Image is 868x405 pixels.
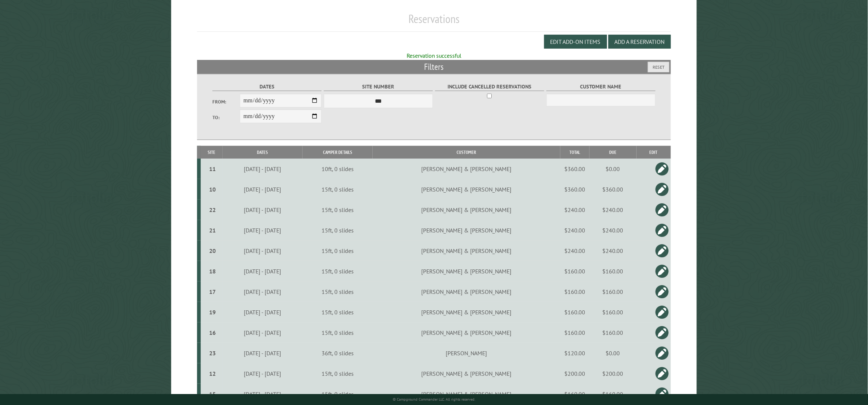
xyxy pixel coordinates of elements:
button: Reset [648,62,669,72]
td: 36ft, 0 slides [303,343,372,363]
td: 15ft, 0 slides [303,384,372,404]
td: $360.00 [589,179,637,200]
td: 15ft, 0 slides [303,363,372,384]
th: Customer [373,146,560,159]
div: 17 [204,288,221,295]
td: [PERSON_NAME] & [PERSON_NAME] [373,200,560,220]
label: From: [212,98,240,105]
label: Site Number [324,83,433,91]
td: [PERSON_NAME] & [PERSON_NAME] [373,261,560,281]
h1: Reservations [197,12,671,32]
td: $240.00 [560,241,589,261]
div: [DATE] - [DATE] [224,247,302,254]
div: 10 [204,186,221,193]
td: [PERSON_NAME] & [PERSON_NAME] [373,179,560,200]
td: [PERSON_NAME] [373,343,560,363]
button: Add a Reservation [608,35,671,49]
div: [DATE] - [DATE] [224,390,302,398]
div: [DATE] - [DATE] [224,186,302,193]
td: $160.00 [589,281,637,302]
div: 20 [204,247,221,254]
div: 15 [204,390,221,398]
div: 23 [204,349,221,357]
td: 10ft, 0 slides [303,159,372,179]
div: Reservation successful [197,52,671,60]
th: Site [201,146,222,159]
label: To: [212,114,240,121]
td: $120.00 [560,343,589,363]
div: [DATE] - [DATE] [224,288,302,295]
div: [DATE] - [DATE] [224,165,302,173]
td: 15ft, 0 slides [303,281,372,302]
td: $200.00 [560,363,589,384]
td: [PERSON_NAME] & [PERSON_NAME] [373,363,560,384]
div: 22 [204,206,221,213]
th: Due [589,146,637,159]
td: $160.00 [589,302,637,322]
td: $240.00 [589,220,637,241]
td: [PERSON_NAME] & [PERSON_NAME] [373,322,560,343]
td: 15ft, 0 slides [303,179,372,200]
th: Total [560,146,589,159]
td: 15ft, 0 slides [303,241,372,261]
td: $240.00 [589,241,637,261]
th: Camper Details [303,146,372,159]
td: $240.00 [589,200,637,220]
td: [PERSON_NAME] & [PERSON_NAME] [373,302,560,322]
div: [DATE] - [DATE] [224,370,302,377]
td: 15ft, 0 slides [303,261,372,281]
td: $160.00 [560,302,589,322]
div: [DATE] - [DATE] [224,329,302,336]
div: [DATE] - [DATE] [224,268,302,275]
td: $160.00 [589,261,637,281]
label: Dates [212,83,322,91]
td: $240.00 [560,200,589,220]
th: Edit [637,146,671,159]
div: 19 [204,309,221,316]
h2: Filters [197,60,671,74]
td: $0.00 [589,343,637,363]
th: Dates [223,146,303,159]
td: $160.00 [560,281,589,302]
td: 15ft, 0 slides [303,220,372,241]
td: $160.00 [560,261,589,281]
div: 18 [204,268,221,275]
td: $200.00 [589,363,637,384]
td: [PERSON_NAME] & [PERSON_NAME] [373,220,560,241]
div: 12 [204,370,221,377]
td: [PERSON_NAME] & [PERSON_NAME] [373,384,560,404]
label: Customer Name [546,83,656,91]
div: [DATE] - [DATE] [224,227,302,234]
td: 15ft, 0 slides [303,200,372,220]
td: 15ft, 0 slides [303,302,372,322]
div: [DATE] - [DATE] [224,309,302,316]
label: Include Cancelled Reservations [435,83,544,91]
div: [DATE] - [DATE] [224,206,302,213]
button: Edit Add-on Items [544,35,607,49]
td: 15ft, 0 slides [303,322,372,343]
td: [PERSON_NAME] & [PERSON_NAME] [373,281,560,302]
td: $0.00 [589,159,637,179]
td: $160.00 [589,384,637,404]
td: $240.00 [560,220,589,241]
td: $160.00 [560,384,589,404]
td: $360.00 [560,179,589,200]
td: [PERSON_NAME] & [PERSON_NAME] [373,241,560,261]
div: 21 [204,227,221,234]
td: $160.00 [589,322,637,343]
td: $360.00 [560,159,589,179]
div: [DATE] - [DATE] [224,349,302,357]
small: © Campground Commander LLC. All rights reserved. [393,397,475,402]
td: [PERSON_NAME] & [PERSON_NAME] [373,159,560,179]
div: 16 [204,329,221,336]
td: $160.00 [560,322,589,343]
div: 11 [204,165,221,173]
